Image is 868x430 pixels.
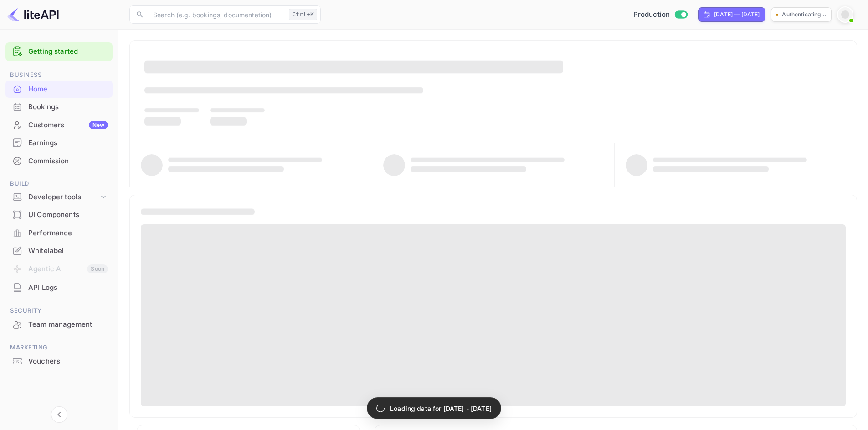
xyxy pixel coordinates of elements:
[714,10,760,19] div: [DATE] — [DATE]
[89,121,108,129] div: New
[28,156,108,167] div: Commission
[51,406,67,423] button: Collapse navigation
[28,192,99,202] div: Developer tools
[5,189,113,205] div: Developer tools
[5,316,113,333] a: Team management
[5,134,113,152] div: Earnings
[28,319,108,330] div: Team management
[5,116,113,133] a: CustomersNew
[7,7,59,22] img: LiteAPI logo
[28,102,108,112] div: Bookings
[28,138,108,148] div: Earnings
[5,70,113,80] span: Business
[5,179,113,189] span: Build
[390,404,492,413] p: Loading data for [DATE] - [DATE]
[5,152,113,170] div: Commission
[28,228,108,238] div: Performance
[5,134,113,151] a: Earnings
[5,353,113,369] a: Vouchers
[28,356,108,367] div: Vouchers
[5,279,113,297] div: API Logs
[5,206,113,223] a: UI Components
[5,279,113,296] a: API Logs
[698,7,765,22] div: Click to change the date range period
[28,46,108,57] a: Getting started
[5,224,113,242] div: Performance
[5,98,113,115] a: Bookings
[289,9,317,20] div: Ctrl+K
[5,42,113,61] div: Getting started
[28,210,108,220] div: UI Components
[5,242,113,259] a: Whitelabel
[28,120,108,131] div: Customers
[148,5,285,24] input: Search (e.g. bookings, documentation)
[28,84,108,95] div: Home
[782,10,827,19] p: Authenticating...
[5,81,113,97] a: Home
[630,10,691,20] div: Switch to Sandbox mode
[5,353,113,370] div: Vouchers
[5,242,113,260] div: Whitelabel
[5,152,113,169] a: Commission
[5,98,113,116] div: Bookings
[5,306,113,316] span: Security
[5,343,113,353] span: Marketing
[5,81,113,98] div: Home
[28,283,108,293] div: API Logs
[633,10,670,20] span: Production
[5,206,113,224] div: UI Components
[28,246,108,256] div: Whitelabel
[5,116,113,134] div: CustomersNew
[5,224,113,241] a: Performance
[5,316,113,334] div: Team management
